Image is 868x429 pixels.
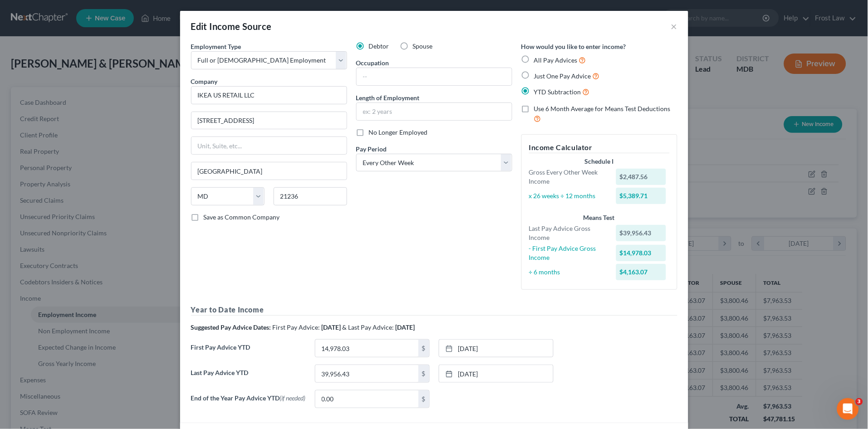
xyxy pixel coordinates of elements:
label: Occupation [356,58,389,68]
label: How would you like to enter income? [521,42,626,51]
label: First Pay Advice YTD [186,339,310,365]
div: $4,163.07 [616,264,666,280]
span: Debtor [369,42,389,50]
strong: Suggested Pay Advice Dates: [191,323,271,331]
span: No Longer Employed [369,128,428,136]
div: $ [418,365,429,382]
span: (if needed) [280,394,306,402]
div: Gross Every Other Week Income [525,168,612,186]
div: x 26 weeks ÷ 12 months [525,191,612,200]
input: 0.00 [315,340,418,357]
input: Enter address... [191,112,347,129]
div: Edit Income Source [191,20,272,33]
div: $39,956.43 [616,225,666,241]
div: $ [418,340,429,357]
span: Employment Type [191,43,241,50]
div: $5,389.71 [616,188,666,204]
div: Means Test [529,213,670,222]
strong: [DATE] [322,323,341,331]
strong: [DATE] [396,323,415,331]
span: 3 [856,398,863,405]
span: All Pay Advices [534,56,578,64]
input: 0.00 [315,390,418,408]
h5: Year to Date Income [191,304,677,316]
label: End of the Year Pay Advice YTD [186,390,310,415]
span: Save as Common Company [204,213,280,221]
div: Last Pay Advice Gross Income [525,224,612,242]
span: First Pay Advice: [273,323,320,331]
span: & Last Pay Advice: [343,323,394,331]
div: $14,978.03 [616,245,666,261]
span: Pay Period [356,145,387,153]
input: Unit, Suite, etc... [191,137,347,154]
input: Enter city... [191,162,347,180]
input: ex: 2 years [357,103,512,120]
span: YTD Subtraction [534,88,581,96]
a: [DATE] [439,365,553,382]
input: -- [357,68,512,85]
input: Search company by name... [191,86,347,104]
div: Schedule I [529,157,670,166]
span: Use 6 Month Average for Means Test Deductions [534,105,671,112]
span: Just One Pay Advice [534,72,591,80]
iframe: Intercom live chat [837,398,859,420]
div: $2,487.56 [616,169,666,185]
input: Enter zip... [274,187,347,205]
div: $ [418,390,429,408]
input: 0.00 [315,365,418,382]
span: Company [191,78,218,85]
label: Last Pay Advice YTD [186,365,310,390]
div: - First Pay Advice Gross Income [525,244,612,262]
a: [DATE] [439,340,553,357]
div: ÷ 6 months [525,268,612,277]
span: Spouse [413,42,433,50]
button: × [671,21,677,32]
h5: Income Calculator [529,142,670,153]
label: Length of Employment [356,93,420,102]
